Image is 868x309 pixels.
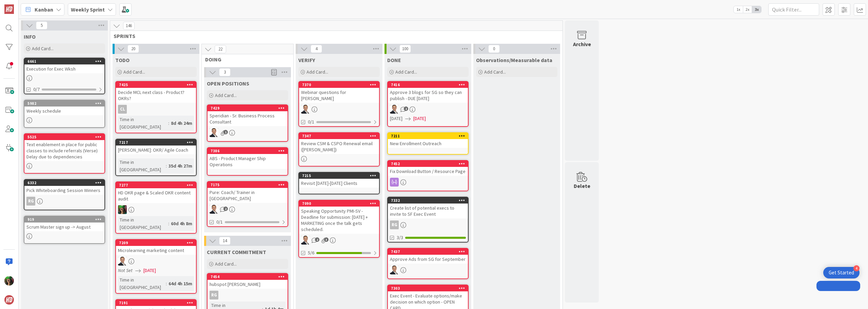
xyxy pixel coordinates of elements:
[24,100,104,115] div: 5982Weekly schedule
[853,265,860,271] div: 4
[215,261,237,267] span: Add Card...
[391,249,468,254] div: 7437
[388,249,468,255] div: 7437
[307,69,328,75] span: Add Card...
[752,6,761,13] span: 3x
[390,220,399,229] div: RG
[207,104,288,142] a: 7429Speridian - Sr. Business Process ConsultantSL
[208,182,288,203] div: 7175Pure: Coach/ Trainer in [GEOGRAPHIC_DATA]
[24,216,104,223] div: 919
[115,181,197,234] a: 7277HD OKR page & Scaled OKR content auditSLTime in [GEOGRAPHIC_DATA]:60d 4h 8m
[210,128,218,137] img: SL
[210,291,218,300] div: RG
[118,257,127,266] img: SL
[388,167,468,176] div: Fix Download Button / Resource Page
[215,92,237,98] span: Add Card...
[123,69,145,75] span: Add Card...
[166,162,167,170] span: :
[24,180,104,195] div: 6332Pick Whiteboarding Session Winners
[116,205,196,214] div: SL
[143,267,156,274] span: [DATE]
[823,267,860,278] div: Open Get Started checklist, remaining modules: 4
[395,69,417,75] span: Add Card...
[399,45,411,53] span: 100
[116,139,196,146] div: 7217
[308,118,314,125] span: 0/1
[24,64,104,73] div: Execution for Exec Wksh
[168,119,169,127] span: :
[4,276,14,286] img: SL
[116,182,196,188] div: 7277
[299,139,379,154] div: Review CSM & CSPO Renewal email ([PERSON_NAME])
[118,276,166,291] div: Time in [GEOGRAPHIC_DATA]
[24,58,104,73] div: 6661Execution for Exec Wksh
[387,132,469,155] a: 7211New Enrollment Outreach
[208,188,288,203] div: Pure: Coach/ Trainer in [GEOGRAPHIC_DATA]
[302,82,379,87] div: 7370
[27,135,104,139] div: 5525
[24,216,104,231] div: 919Scrum Master sign up -> August
[24,197,104,206] div: RG
[223,207,228,211] span: 2
[167,280,194,287] div: 64d 4h 15m
[24,134,104,140] div: 5525
[208,274,288,280] div: 7454
[223,130,228,134] span: 1
[24,216,105,244] a: 919Scrum Master sign up -> August
[116,240,196,255] div: 7209Microlearning marketing content
[210,205,218,214] img: SL
[208,105,288,126] div: 7429Speridian - Sr. Business Process Consultant
[208,148,288,169] div: 7386ABS - Product Manager Ship Operations
[208,154,288,169] div: ABS - Product Manager Ship Operations
[24,223,104,231] div: Scrum Master sign up -> August
[118,116,168,131] div: Time in [GEOGRAPHIC_DATA]
[115,139,197,176] a: 7217[PERSON_NAME]: OKR/ Agile CoachTime in [GEOGRAPHIC_DATA]:35d 4h 27m
[216,218,223,226] span: 0/1
[208,128,288,137] div: SL
[116,82,196,88] div: 7425
[388,82,468,88] div: 7416
[211,149,288,153] div: 7386
[388,197,468,218] div: 7332Create list of potential execs to invite to SF Exec Event
[116,182,196,203] div: 7277HD OKR page & Scaled OKR content audit
[387,81,469,127] a: 7416Approve 3 blogs for SG so they can publish - DUE [DATE]SL[DATE][DATE]
[390,105,399,114] img: SL
[299,82,379,103] div: 7370Webinar questions for [PERSON_NAME]
[573,40,591,48] div: Archive
[743,6,752,13] span: 2x
[118,105,127,114] div: CL
[301,105,310,114] img: SL
[215,45,226,53] span: 22
[734,6,743,13] span: 1x
[24,140,104,161] div: Text enablement in place for public classes to include referrals (Verse) Delay due to dependencies
[116,246,196,255] div: Microlearning marketing content
[118,158,166,173] div: Time in [GEOGRAPHIC_DATA]
[114,33,554,39] span: SPRINTS
[24,100,104,107] div: 5982
[388,82,468,103] div: 7416Approve 3 blogs for SG so they can publish - DUE [DATE]
[302,201,379,206] div: 7090
[116,146,196,154] div: [PERSON_NAME]: OKR/ Agile Coach
[488,45,500,53] span: 0
[299,133,379,154] div: 7347Review CSM & CSPO Renewal email ([PERSON_NAME])
[208,148,288,154] div: 7386
[118,267,133,273] i: Not Set
[208,105,288,111] div: 7429
[311,45,322,53] span: 4
[829,269,854,276] div: Get Started
[391,134,468,138] div: 7211
[388,139,468,148] div: New Enrollment Outreach
[119,301,196,305] div: 7191
[308,249,314,256] span: 5/6
[388,161,468,167] div: 7452
[413,115,426,122] span: [DATE]
[388,204,468,218] div: Create list of potential execs to invite to SF Exec Event
[387,160,469,191] a: 7452Fix Download Button / Resource Page
[127,45,139,53] span: 20
[391,198,468,203] div: 7332
[208,274,288,289] div: 7454hubspot [PERSON_NAME]
[208,280,288,289] div: hubspot [PERSON_NAME]
[115,239,197,294] a: 7209Microlearning marketing contentSLNot Set[DATE]Time in [GEOGRAPHIC_DATA]:64d 4h 15m
[476,57,552,63] span: Observations/Measurable data
[388,220,468,229] div: RG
